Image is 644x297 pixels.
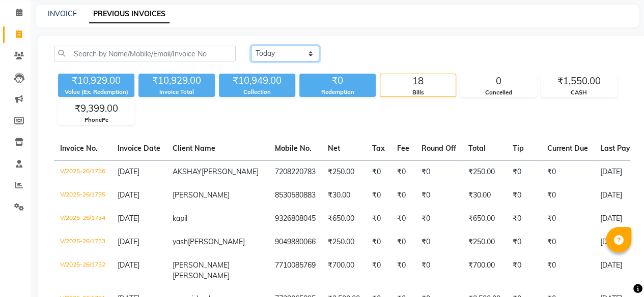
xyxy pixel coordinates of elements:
div: ₹10,929.00 [138,74,215,88]
td: ₹0 [507,160,541,184]
span: Current Due [547,144,588,153]
div: Redemption [299,88,376,96]
span: [PERSON_NAME] [188,237,245,246]
div: Value (Ex. Redemption) [58,88,134,96]
div: 18 [380,74,456,88]
span: Net [328,144,340,153]
td: ₹0 [541,160,594,184]
td: ₹0 [541,230,594,254]
td: ₹0 [507,207,541,230]
div: Collection [219,88,295,96]
span: [PERSON_NAME] [173,260,230,270]
td: ₹0 [366,184,391,207]
span: yash [173,237,188,246]
span: kapil [173,214,187,223]
span: [PERSON_NAME] [173,271,230,280]
span: [DATE] [118,190,139,200]
div: ₹0 [299,74,376,88]
div: CASH [541,88,617,97]
td: V/2025-26/1735 [54,184,111,207]
span: Tax [372,144,385,153]
td: ₹0 [366,160,391,184]
td: ₹0 [366,230,391,254]
a: INVOICE [48,9,77,18]
span: [DATE] [118,237,139,246]
span: Client Name [173,144,215,153]
td: ₹0 [415,207,462,230]
span: [DATE] [118,167,139,176]
span: Mobile No. [275,144,312,153]
div: 0 [461,74,536,88]
td: ₹0 [415,160,462,184]
td: ₹0 [415,254,462,287]
span: [PERSON_NAME] [173,190,230,200]
td: 7208220783 [269,160,322,184]
span: Tip [513,144,524,153]
div: Bills [380,88,456,97]
td: ₹250.00 [322,230,366,254]
td: ₹0 [366,254,391,287]
td: ₹0 [541,184,594,207]
td: ₹0 [391,230,415,254]
div: ₹10,929.00 [58,74,134,88]
td: 8530580883 [269,184,322,207]
span: Total [468,144,486,153]
td: ₹250.00 [322,160,366,184]
span: [PERSON_NAME] [202,167,259,176]
td: 7710085769 [269,254,322,287]
td: ₹650.00 [322,207,366,230]
td: ₹0 [366,207,391,230]
td: ₹250.00 [462,160,507,184]
td: V/2025-26/1733 [54,230,111,254]
span: Invoice Date [118,144,160,153]
td: ₹700.00 [322,254,366,287]
div: ₹9,399.00 [59,102,134,116]
td: ₹0 [391,254,415,287]
td: ₹700.00 [462,254,507,287]
input: Search by Name/Mobile/Email/Invoice No [54,46,236,61]
span: Invoice No. [60,144,98,153]
a: PREVIOUS INVOICES [89,5,170,23]
span: AKSHAY [173,167,202,176]
td: ₹0 [391,207,415,230]
td: ₹0 [541,207,594,230]
td: ₹0 [541,254,594,287]
span: Round Off [422,144,456,153]
div: ₹10,949.00 [219,74,295,88]
span: [DATE] [118,214,139,223]
td: 9326808045 [269,207,322,230]
div: ₹1,550.00 [541,74,617,88]
td: ₹0 [415,230,462,254]
td: ₹650.00 [462,207,507,230]
td: ₹0 [415,184,462,207]
div: PhonePe [59,116,134,124]
div: Cancelled [461,88,536,97]
td: ₹0 [391,184,415,207]
td: V/2025-26/1736 [54,160,111,184]
td: ₹30.00 [322,184,366,207]
td: ₹0 [391,160,415,184]
span: [DATE] [118,260,139,270]
span: Fee [397,144,409,153]
td: ₹0 [507,184,541,207]
div: Invoice Total [138,88,215,96]
td: ₹0 [507,254,541,287]
td: ₹250.00 [462,230,507,254]
td: V/2025-26/1734 [54,207,111,230]
td: V/2025-26/1732 [54,254,111,287]
td: 9049880066 [269,230,322,254]
td: ₹30.00 [462,184,507,207]
td: ₹0 [507,230,541,254]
